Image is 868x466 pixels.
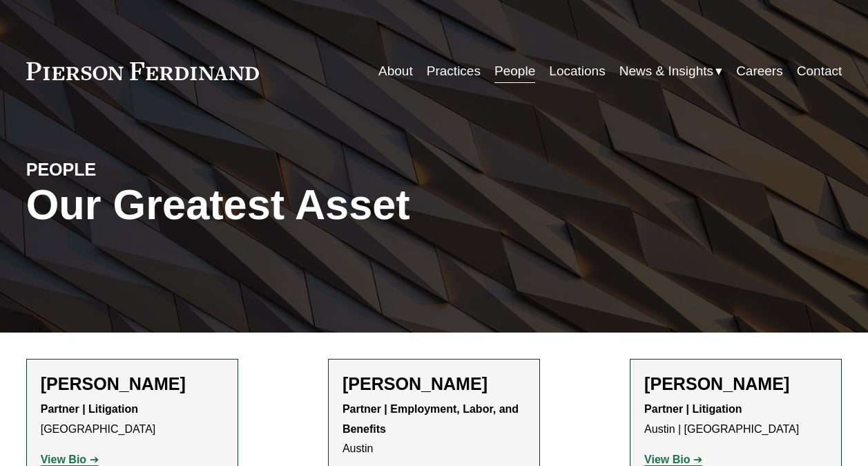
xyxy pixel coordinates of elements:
[427,58,481,84] a: Practices
[343,400,525,459] p: Austin
[41,400,224,440] p: [GEOGRAPHIC_DATA]
[644,400,827,440] p: Austin | [GEOGRAPHIC_DATA]
[378,58,413,84] a: About
[797,58,842,84] a: Contact
[619,59,713,83] span: News & Insights
[549,58,605,84] a: Locations
[41,373,224,394] h2: [PERSON_NAME]
[26,180,570,229] h1: Our Greatest Asset
[736,58,783,84] a: Careers
[644,454,690,465] strong: View Bio
[343,373,525,394] h2: [PERSON_NAME]
[644,454,702,465] a: View Bio
[644,373,827,394] h2: [PERSON_NAME]
[41,403,138,415] strong: Partner | Litigation
[644,403,742,415] strong: Partner | Litigation
[26,159,230,181] h4: PEOPLE
[494,58,535,84] a: People
[41,454,86,465] strong: View Bio
[619,58,722,84] a: folder dropdown
[343,403,522,435] strong: Partner | Employment, Labor, and Benefits
[41,454,99,465] a: View Bio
